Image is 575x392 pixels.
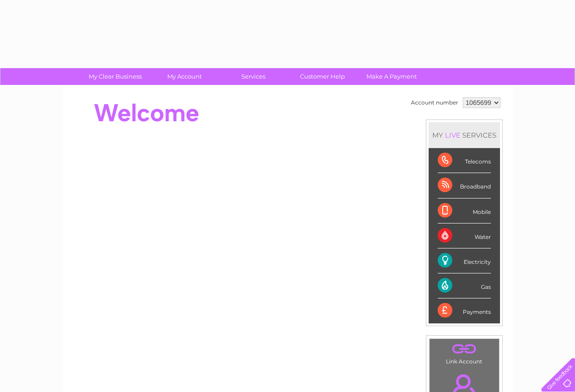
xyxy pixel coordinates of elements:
[438,273,491,298] div: Gas
[409,95,460,110] td: Account number
[147,68,222,85] a: My Account
[429,122,500,148] div: MY SERVICES
[78,68,153,85] a: My Clear Business
[438,198,491,223] div: Mobile
[443,131,462,139] div: LIVE
[438,248,491,273] div: Electricity
[438,298,491,323] div: Payments
[354,68,429,85] a: Make A Payment
[438,223,491,248] div: Water
[438,148,491,173] div: Telecoms
[285,68,360,85] a: Customer Help
[438,173,491,198] div: Broadband
[429,338,500,367] td: Link Account
[432,341,497,357] a: .
[216,68,291,85] a: Services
